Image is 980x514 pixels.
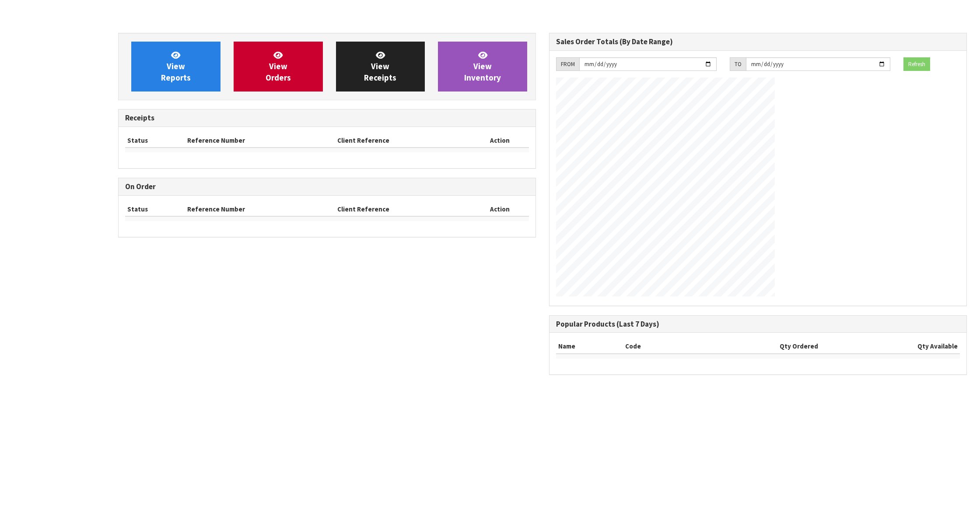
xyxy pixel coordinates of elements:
[556,339,623,353] th: Name
[234,42,323,92] a: ViewOrders
[623,339,686,353] th: Code
[438,42,527,92] a: ViewInventory
[471,202,529,216] th: Action
[464,50,501,83] span: View Inventory
[185,202,335,216] th: Reference Number
[556,57,579,71] div: FROM
[335,202,471,216] th: Client Reference
[125,202,185,216] th: Status
[125,134,185,148] th: Status
[336,42,425,92] a: ViewReceipts
[903,57,930,71] button: Refresh
[266,50,291,83] span: View Orders
[471,134,529,148] th: Action
[730,57,746,71] div: TO
[161,50,191,83] span: View Reports
[820,339,960,353] th: Qty Available
[686,339,820,353] th: Qty Ordered
[335,134,471,148] th: Client Reference
[125,114,529,122] h3: Receipts
[364,50,396,83] span: View Receipts
[185,134,335,148] th: Reference Number
[556,38,960,46] h3: Sales Order Totals (By Date Range)
[556,320,960,328] h3: Popular Products (Last 7 Days)
[125,183,529,191] h3: On Order
[131,42,220,92] a: ViewReports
